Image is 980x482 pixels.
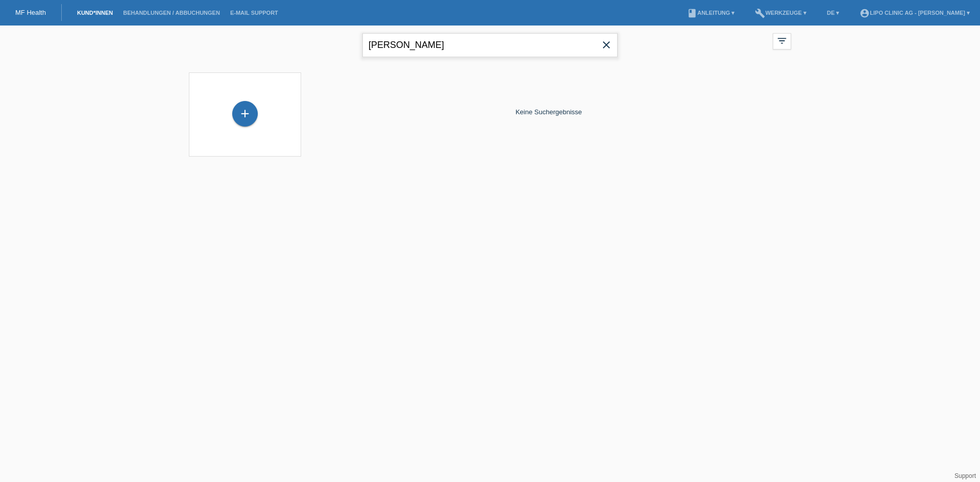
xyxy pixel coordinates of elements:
div: Kund*in hinzufügen [233,105,257,122]
a: Behandlungen / Abbuchungen [118,10,225,16]
a: DE ▾ [822,10,844,16]
i: filter_list [776,35,788,46]
div: Keine Suchergebnisse [306,67,791,157]
a: Kund*innen [72,10,118,16]
a: account_circleLIPO CLINIC AG - [PERSON_NAME] ▾ [854,10,975,16]
a: buildWerkzeuge ▾ [750,10,812,16]
i: book [687,8,697,18]
i: close [600,39,612,51]
a: bookAnleitung ▾ [682,10,740,16]
input: Suche... [362,33,618,57]
a: Support [954,472,976,479]
a: MF Health [15,9,46,16]
i: build [755,8,765,18]
i: account_circle [860,8,870,18]
a: E-Mail Support [225,10,283,16]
